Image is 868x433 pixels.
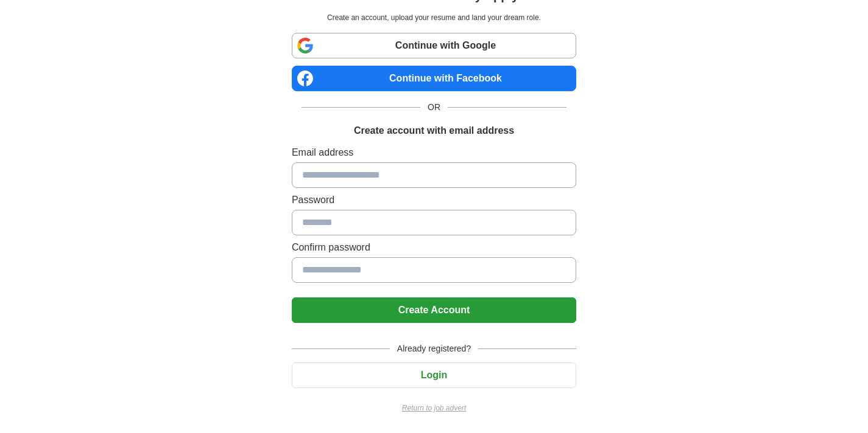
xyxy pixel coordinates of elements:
[292,145,576,160] label: Email address
[292,240,576,255] label: Confirm password
[292,193,576,207] label: Password
[420,101,448,114] span: OR
[292,297,576,323] button: Create Account
[354,123,514,138] h1: Create account with email address
[390,342,478,355] span: Already registered?
[294,12,574,23] p: Create an account, upload your resume and land your dream role.
[292,33,576,58] a: Continue with Google
[292,362,576,388] button: Login
[292,403,576,414] a: Return to job advert
[292,370,576,380] a: Login
[292,66,576,91] a: Continue with Facebook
